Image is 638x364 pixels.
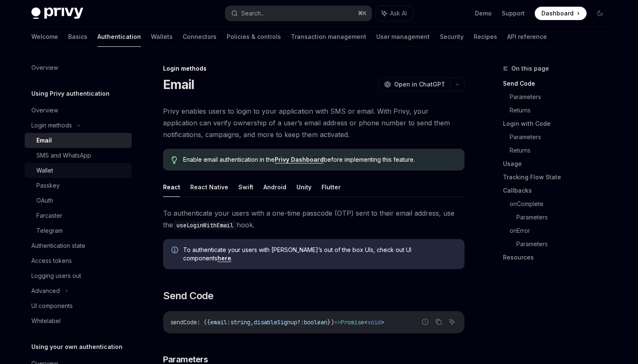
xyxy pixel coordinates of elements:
[475,9,492,18] a: Demo
[25,193,132,208] a: OAuth
[381,318,384,326] span: >
[25,133,132,148] a: Email
[36,181,60,191] div: Passkey
[334,318,341,326] span: =>
[68,27,87,47] a: Basics
[151,27,173,47] a: Wallets
[474,27,497,47] a: Recipes
[31,8,83,19] img: dark logo
[535,7,587,20] a: Dashboard
[171,156,177,164] svg: Tip
[36,150,91,160] div: SMS and WhatsApp
[25,268,132,283] a: Logging users out
[31,301,73,311] div: UI components
[503,117,613,130] a: Login with Code
[322,177,341,197] button: Flutter
[263,177,286,197] button: Android
[376,27,430,47] a: User management
[25,148,132,163] a: SMS and WhatsApp
[31,241,85,251] div: Authentication state
[170,318,197,326] span: sendCode
[31,105,58,115] div: Overview
[31,271,81,281] div: Logging users out
[341,318,364,326] span: Promise
[327,318,334,326] span: })
[507,27,547,47] a: API reference
[510,224,613,237] a: onError
[502,9,525,18] a: Support
[367,318,381,326] span: void
[433,316,444,327] button: Copy the contents from the code block
[304,318,327,326] span: boolean
[225,6,372,21] button: Search...⌘K
[503,251,613,264] a: Resources
[31,256,72,266] div: Access tokens
[25,313,132,328] a: Whitelabel
[31,63,58,73] div: Overview
[238,177,253,197] button: Swift
[163,77,194,92] h1: Email
[163,64,464,73] div: Login methods
[25,103,132,118] a: Overview
[296,177,311,197] button: Unity
[31,89,110,99] h5: Using Privy authentication
[31,316,61,326] div: Whitelabel
[163,207,464,231] span: To authenticate your users with a one-time passcode (OTP) sent to their email address, use the hook.
[163,289,214,303] span: Send Code
[173,221,237,230] code: useLoginWithEmail
[25,223,132,238] a: Telegram
[163,105,464,140] span: Privy enables users to login to your application with SMS or email. With Privy, your application ...
[31,342,122,352] h5: Using your own authentication
[516,211,613,224] a: Parameters
[25,238,132,253] a: Authentication state
[503,77,613,90] a: Send Code
[510,130,613,144] a: Parameters
[25,178,132,193] a: Passkey
[230,318,250,326] span: string
[36,226,63,236] div: Telegram
[183,155,456,164] span: Enable email authentication in the before implementing this feature.
[241,8,265,18] div: Search...
[171,247,180,255] svg: Info
[593,7,607,20] button: Toggle dark mode
[254,318,297,326] span: disableSignup
[510,144,613,157] a: Returns
[25,253,132,268] a: Access tokens
[217,255,231,262] a: here
[31,27,58,47] a: Welcome
[163,177,180,197] button: React
[190,177,228,197] button: React Native
[25,163,132,178] a: Wallet
[503,184,613,197] a: Callbacks
[447,316,457,327] button: Ask AI
[297,318,304,326] span: ?:
[31,286,60,296] div: Advanced
[503,171,613,184] a: Tracking Flow State
[364,318,367,326] span: <
[510,90,613,104] a: Parameters
[210,318,227,326] span: email
[358,10,367,17] span: ⌘ K
[227,318,230,326] span: :
[440,27,464,47] a: Security
[503,157,613,171] a: Usage
[25,60,132,75] a: Overview
[379,77,450,92] button: Open in ChatGPT
[510,197,613,211] a: onComplete
[510,104,613,117] a: Returns
[197,318,210,326] span: : ({
[275,156,324,163] a: Privy Dashboard
[394,80,445,89] span: Open in ChatGPT
[511,64,549,74] span: On this page
[541,9,574,18] span: Dashboard
[36,165,53,176] div: Wallet
[36,196,53,206] div: OAuth
[36,135,52,145] div: Email
[36,211,62,221] div: Farcaster
[516,237,613,251] a: Parameters
[25,298,132,313] a: UI components
[376,6,413,21] button: Ask AI
[390,9,407,18] span: Ask AI
[183,246,456,262] span: To authenticate your users with [PERSON_NAME]’s out of the box UIs, check out UI components .
[183,27,217,47] a: Connectors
